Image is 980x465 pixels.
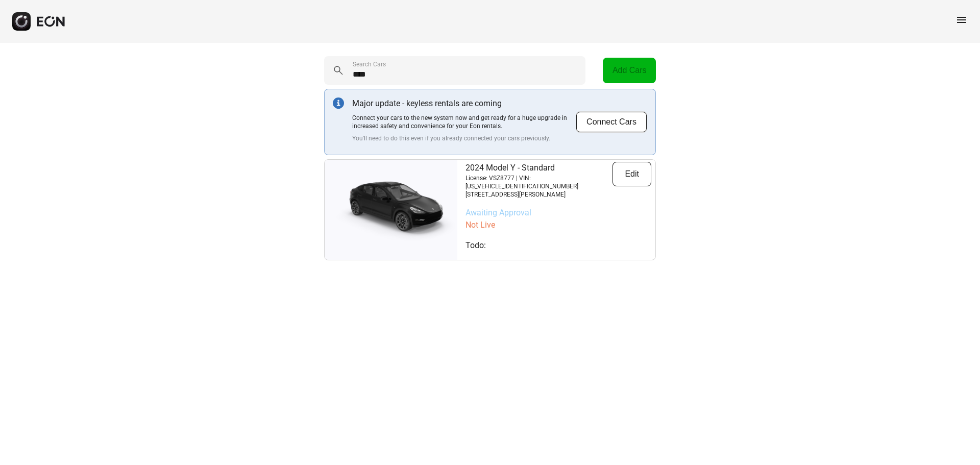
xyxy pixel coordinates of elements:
[353,60,386,68] label: Search Cars
[955,14,968,26] span: menu
[325,177,457,243] img: car
[333,97,344,109] img: info
[465,162,612,174] p: 2024 Model Y - Standard
[465,239,651,252] p: Todo:
[352,97,576,110] p: Major update - keyless rentals are coming
[576,111,647,133] button: Connect Cars
[352,134,576,142] p: You'll need to do this even if you already connected your cars previously.
[465,207,651,219] p: Awaiting Approval
[352,114,576,130] p: Connect your cars to the new system now and get ready for a huge upgrade in increased safety and ...
[465,190,612,199] p: [STREET_ADDRESS][PERSON_NAME]
[612,162,651,186] button: Edit
[465,219,651,231] p: Not Live
[465,174,612,190] p: License: VSZ8777 | VIN: [US_VEHICLE_IDENTIFICATION_NUMBER]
